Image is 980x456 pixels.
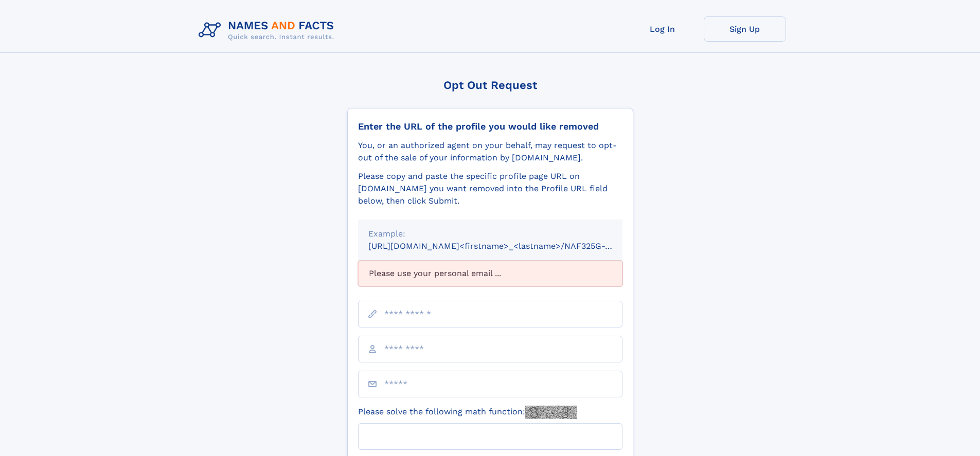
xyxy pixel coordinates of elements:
div: Example: [368,228,612,240]
div: Opt Out Request [347,79,633,92]
img: Logo Names and Facts [194,16,343,44]
label: Please solve the following math function: [358,406,577,419]
div: You, or an authorized agent on your behalf, may request to opt-out of the sale of your informatio... [358,139,622,164]
small: [URL][DOMAIN_NAME]<firstname>_<lastname>/NAF325G-xxxxxxxx [368,241,642,251]
div: Please use your personal email ... [358,261,622,286]
div: Please copy and paste the specific profile page URL on [DOMAIN_NAME] you want removed into the Pr... [358,170,622,207]
div: Enter the URL of the profile you would like removed [358,121,622,132]
a: Log In [621,16,704,42]
a: Sign Up [704,16,786,42]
